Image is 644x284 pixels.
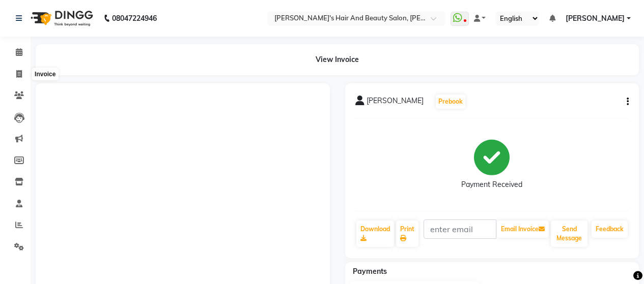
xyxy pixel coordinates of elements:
div: Invoice [32,68,58,80]
input: enter email [424,219,497,239]
button: Prebook [436,94,465,109]
a: Feedback [592,220,628,238]
button: Email Invoice [497,220,549,238]
span: Payments [353,267,387,276]
span: [PERSON_NAME] [566,13,625,24]
span: [PERSON_NAME] [367,96,424,110]
button: Send Message [551,220,587,247]
b: 08047224946 [112,4,157,33]
div: View Invoice [36,44,639,75]
img: logo [26,4,96,33]
a: Print [396,220,418,247]
div: Payment Received [461,179,522,190]
a: Download [356,220,394,247]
